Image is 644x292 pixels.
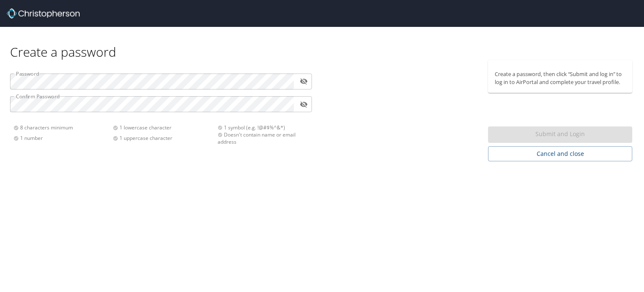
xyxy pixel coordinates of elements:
[13,124,113,131] div: 8 characters minimum
[218,124,307,131] div: 1 symbol (e.g. !@#$%^&*)
[297,75,310,88] button: toggle password visibility
[218,131,307,145] div: Doesn't contain name or email address
[297,98,310,111] button: toggle password visibility
[495,70,626,86] p: Create a password, then click “Submit and log in” to log in to AirPortal and complete your travel...
[113,124,212,131] div: 1 lowercase character
[495,149,626,159] span: Cancel and close
[13,134,113,142] div: 1 number
[113,134,212,142] div: 1 uppercase character
[10,27,634,60] div: Create a password
[7,8,80,18] img: Christopherson_logo_rev.png
[488,146,632,162] button: Cancel and close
